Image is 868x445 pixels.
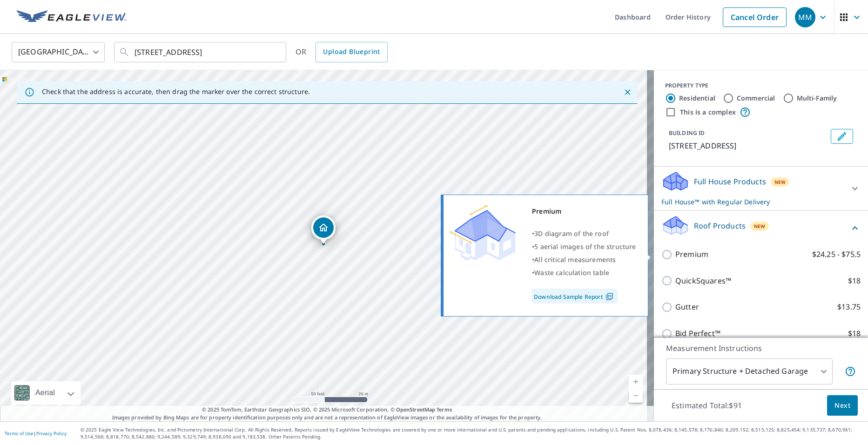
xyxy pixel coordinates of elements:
[296,42,388,62] div: OR
[396,406,435,413] a: OpenStreetMap
[532,266,636,279] div: •
[797,94,837,103] label: Multi-Family
[848,275,861,287] p: $18
[316,42,387,62] a: Upload Blueprint
[666,358,833,384] div: Primary Structure + Detached Garage
[532,227,636,240] div: •
[621,86,633,98] button: Close
[532,253,636,266] div: •
[42,88,310,96] p: Check that the address is accurate, then drag the marker over the correct structure.
[774,178,786,186] span: New
[694,220,746,231] p: Roof Products
[629,375,643,389] a: Current Level 19, Zoom In
[845,366,856,377] span: Your report will include the primary structure and a detached garage if one exists.
[694,176,766,187] p: Full House Products
[754,222,766,230] span: New
[675,275,731,287] p: QuickSquares™
[534,242,636,251] span: 5 aerial images of the structure
[723,7,787,27] a: Cancel Order
[532,240,636,253] div: •
[661,170,861,207] div: Full House ProductsNewFull House™ with Regular Delivery
[603,292,616,301] img: Pdf Icon
[795,7,815,27] div: MM
[451,205,516,261] img: Premium
[680,108,736,117] label: This is a complex
[311,216,336,244] div: Dropped pin, building 1, Residential property, 3328 S Shore Rd Corinth, NY 12822
[665,81,857,90] div: PROPERTY TYPE
[12,39,105,65] div: [GEOGRAPHIC_DATA]
[837,301,861,313] p: $13.75
[669,140,827,151] p: [STREET_ADDRESS]
[81,426,863,440] p: © 2025 Eagle View Technologies, Inc. and Pictometry International Corp. All Rights Reserved. Repo...
[532,205,636,218] div: Premium
[669,129,705,137] p: BUILDING ID
[534,229,609,238] span: 3D diagram of the roof
[666,343,856,354] p: Measurement Instructions
[675,328,720,339] p: Bid Perfect™
[36,430,67,437] a: Privacy Policy
[827,395,858,416] button: Next
[834,400,850,411] span: Next
[661,215,861,241] div: Roof ProductsNew
[664,395,749,416] p: Estimated Total: $91
[437,406,452,413] a: Terms
[848,328,861,339] p: $18
[135,39,267,65] input: Search by address or latitude-longitude
[5,431,67,436] p: |
[675,249,708,260] p: Premium
[11,381,81,405] div: Aerial
[17,10,127,24] img: EV Logo
[532,289,618,303] a: Download Sample Report
[661,197,844,207] p: Full House™ with Regular Delivery
[534,255,616,264] span: All critical measurements
[831,129,853,144] button: Edit building 1
[202,406,452,414] span: © 2025 TomTom, Earthstar Geographics SIO, © 2025 Microsoft Corporation, ©
[534,268,609,277] span: Waste calculation table
[737,94,775,103] label: Commercial
[629,389,643,403] a: Current Level 19, Zoom Out
[679,94,715,103] label: Residential
[5,430,34,437] a: Terms of Use
[33,381,58,405] div: Aerial
[812,249,861,260] p: $24.25 - $75.5
[323,46,380,58] span: Upload Blueprint
[675,301,699,313] p: Gutter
